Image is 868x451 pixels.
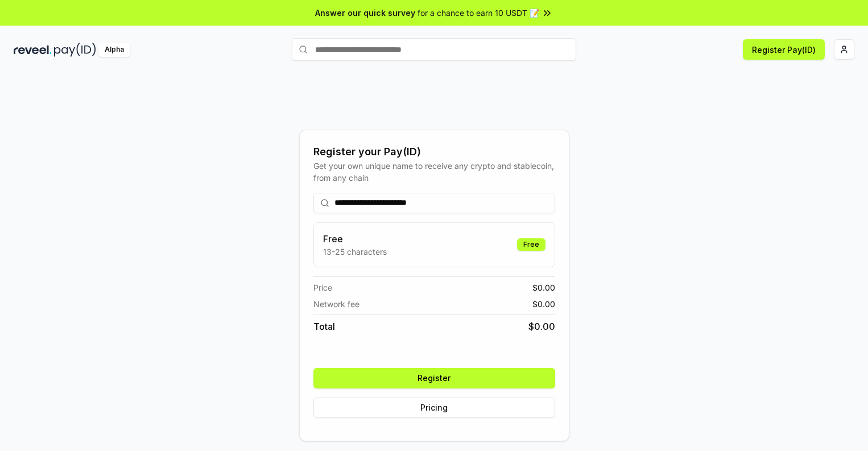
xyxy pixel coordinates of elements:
[418,7,539,19] span: for a chance to earn 10 USDT 📝
[323,246,387,258] p: 13-25 characters
[313,398,555,418] button: Pricing
[313,298,359,310] span: Network fee
[98,43,130,57] div: Alpha
[532,298,555,310] span: $ 0.00
[313,320,335,333] span: Total
[313,282,332,293] span: Price
[54,43,96,57] img: pay_id
[528,320,555,333] span: $ 0.00
[313,368,555,388] button: Register
[517,238,545,251] div: Free
[743,39,825,60] button: Register Pay(ID)
[323,232,387,246] h3: Free
[313,160,555,184] div: Get your own unique name to receive any crypto and stablecoin, from any chain
[315,7,415,19] span: Answer our quick survey
[532,282,555,293] span: $ 0.00
[313,144,555,160] div: Register your Pay(ID)
[14,43,52,57] img: reveel_dark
